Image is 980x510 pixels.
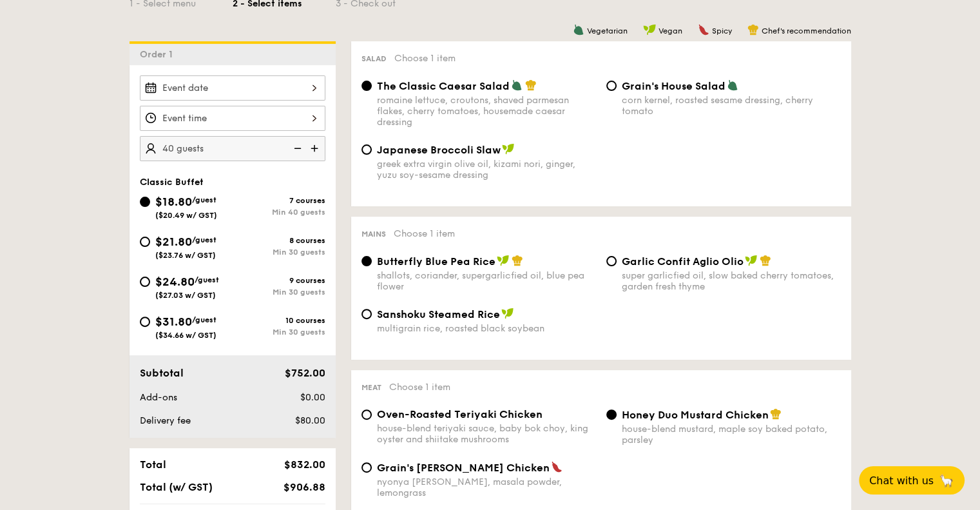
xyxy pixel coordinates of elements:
[622,270,841,292] div: super garlicfied oil, slow baked cherry tomatoes, garden fresh thyme
[140,481,213,493] span: Total (w/ GST)
[377,144,501,156] span: Japanese Broccoli Slaw
[306,136,325,161] img: icon-add.58712e84.svg
[658,26,682,35] span: Vegan
[140,317,150,327] input: $31.80/guest($34.66 w/ GST)10 coursesMin 30 guests
[377,423,596,445] div: house-blend teriyaki sauce, baby bok choy, king oyster and shiitake mushrooms
[283,481,325,493] span: $906.88
[361,81,372,91] input: The Classic Caesar Saladromaine lettuce, croutons, shaved parmesan flakes, cherry tomatoes, house...
[377,159,596,181] div: greek extra virgin olive oil, kizami nori, ginger, yuzu soy-sesame dressing
[361,256,372,266] input: Butterfly Blue Pea Riceshallots, coriander, supergarlicfied oil, blue pea flower
[606,81,617,91] input: Grain's House Saladcorn kernel, roasted sesame dressing, cherry tomato
[606,409,617,420] input: Honey Duo Mustard Chickenhouse-blend mustard, maple soy baked potato, parsley
[140,458,166,471] span: Total
[287,136,306,161] img: icon-reduce.1d2dbef1.svg
[361,462,372,473] input: Grain's [PERSON_NAME] Chickennyonya [PERSON_NAME], masala powder, lemongrass
[233,196,325,205] div: 7 courses
[155,251,216,260] span: ($23.76 w/ GST)
[284,367,325,379] span: $752.00
[727,79,738,91] img: icon-vegetarian.fe4039eb.svg
[140,277,150,287] input: $24.80/guest($27.03 w/ GST)9 coursesMin 30 guests
[622,409,769,421] span: Honey Duo Mustard Chicken
[300,392,325,403] span: $0.00
[770,408,782,420] img: icon-chef-hat.a58ddaea.svg
[361,230,386,239] span: Mains
[377,476,596,498] div: nyonya [PERSON_NAME], masala powder, lemongrass
[551,461,562,473] img: icon-spicy.37a8142b.svg
[377,80,510,92] span: The Classic Caesar Salad
[377,308,500,320] span: Sanshoku Steamed Rice
[377,323,596,334] div: multigrain rice, roasted black soybean
[394,53,456,64] span: Choose 1 item
[859,466,965,495] button: Chat with us🦙
[502,143,515,155] img: icon-vegan.f8ff3823.svg
[361,54,387,63] span: Salad
[525,79,537,91] img: icon-chef-hat.a58ddaea.svg
[155,291,216,300] span: ($27.03 w/ GST)
[283,458,325,471] span: $832.00
[155,211,217,220] span: ($20.49 w/ GST)
[377,408,543,420] span: Oven-Roasted Teriyaki Chicken
[233,248,325,257] div: Min 30 guests
[511,79,523,91] img: icon-vegetarian.fe4039eb.svg
[155,195,192,209] span: $18.80
[195,275,219,284] span: /guest
[233,288,325,297] div: Min 30 guests
[192,235,216,244] span: /guest
[643,24,656,35] img: icon-vegan.f8ff3823.svg
[869,475,934,487] span: Chat with us
[712,26,732,35] span: Spicy
[512,255,523,266] img: icon-chef-hat.a58ddaea.svg
[394,228,455,239] span: Choose 1 item
[140,415,191,426] span: Delivery fee
[155,275,195,289] span: $24.80
[233,328,325,337] div: Min 30 guests
[760,255,771,266] img: icon-chef-hat.a58ddaea.svg
[140,136,325,161] input: Number of guests
[361,383,381,392] span: Meat
[140,237,150,247] input: $21.80/guest($23.76 w/ GST)8 coursesMin 30 guests
[233,276,325,285] div: 9 courses
[622,80,725,92] span: Grain's House Salad
[140,75,325,101] input: Event date
[939,473,954,488] span: 🦙
[155,315,192,329] span: $31.80
[606,256,617,266] input: Garlic Confit Aglio Oliosuper garlicfied oil, slow baked cherry tomatoes, garden fresh thyme
[622,95,841,117] div: corn kernel, roasted sesame dressing, cherry tomato
[155,235,192,249] span: $21.80
[377,95,596,128] div: romaine lettuce, croutons, shaved parmesan flakes, cherry tomatoes, housemade caesar dressing
[140,106,325,131] input: Event time
[497,255,510,266] img: icon-vegan.f8ff3823.svg
[361,144,372,155] input: Japanese Broccoli Slawgreek extra virgin olive oil, kizami nori, ginger, yuzu soy-sesame dressing
[747,24,759,35] img: icon-chef-hat.a58ddaea.svg
[622,255,744,268] span: Garlic Confit Aglio Olio
[140,392,177,403] span: Add-ons
[140,177,204,188] span: Classic Buffet
[377,462,550,474] span: Grain's [PERSON_NAME] Chicken
[361,309,372,319] input: Sanshoku Steamed Ricemultigrain rice, roasted black soybean
[192,195,216,204] span: /guest
[233,316,325,325] div: 10 courses
[233,208,325,217] div: Min 40 guests
[361,409,372,420] input: Oven-Roasted Teriyaki Chickenhouse-blend teriyaki sauce, baby bok choy, king oyster and shiitake ...
[155,331,216,340] span: ($34.66 w/ GST)
[762,26,851,35] span: Chef's recommendation
[140,367,184,379] span: Subtotal
[192,315,216,324] span: /guest
[622,424,841,446] div: house-blend mustard, maple soy baked potato, parsley
[389,382,450,393] span: Choose 1 item
[377,255,495,268] span: Butterfly Blue Pea Rice
[745,255,758,266] img: icon-vegan.f8ff3823.svg
[140,197,150,207] input: $18.80/guest($20.49 w/ GST)7 coursesMin 40 guests
[587,26,628,35] span: Vegetarian
[377,270,596,292] div: shallots, coriander, supergarlicfied oil, blue pea flower
[140,49,178,60] span: Order 1
[573,24,584,35] img: icon-vegetarian.fe4039eb.svg
[294,415,325,426] span: $80.00
[698,24,709,35] img: icon-spicy.37a8142b.svg
[233,236,325,245] div: 8 courses
[501,308,514,319] img: icon-vegan.f8ff3823.svg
